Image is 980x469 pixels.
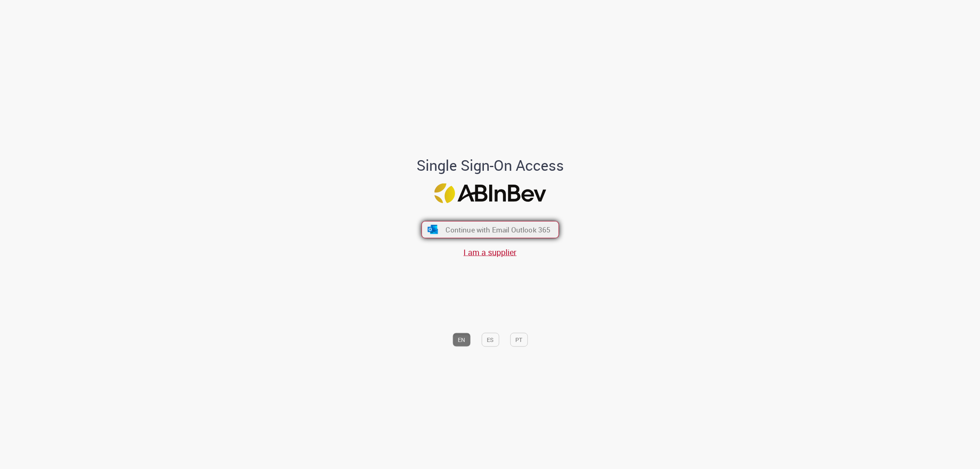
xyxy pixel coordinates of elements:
button: PT [510,333,528,346]
h1: Single Sign-On Access [377,157,604,174]
span: Continue with Email Outlook 365 [445,225,550,234]
button: EN [452,333,470,346]
img: ícone Azure/Microsoft 360 [427,225,439,234]
img: Logo ABInBev [434,183,546,203]
button: ícone Azure/Microsoft 360 Continue with Email Outlook 365 [421,221,559,238]
button: ES [481,333,499,346]
a: I am a supplier [463,246,517,257]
